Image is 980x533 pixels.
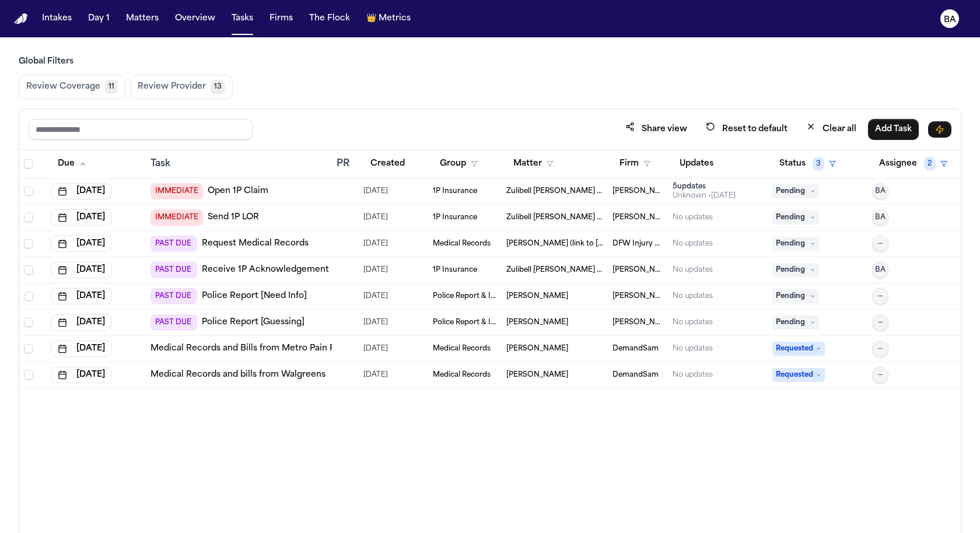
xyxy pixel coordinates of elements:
button: Clear all [799,118,863,140]
button: Day 1 [83,8,114,29]
button: Review Coverage11 [19,75,125,99]
button: Add Task [868,119,919,140]
button: Reset to default [699,118,794,140]
a: Home [14,13,28,24]
button: Matters [121,8,163,29]
button: Share view [618,118,694,140]
button: crownMetrics [362,8,415,29]
button: Review Provider13 [130,75,233,99]
button: Overview [170,8,220,29]
span: Review Provider [138,81,206,93]
img: Finch Logo [14,13,28,24]
button: Intakes [37,8,76,29]
button: The Flock [304,8,355,29]
button: Firms [265,8,297,29]
button: Tasks [227,8,258,29]
span: 11 [105,80,118,94]
button: Immediate Task [928,121,951,138]
button: [DATE] [51,367,112,383]
span: 13 [211,80,225,94]
span: Review Coverage [26,81,100,93]
h3: Global Filters [19,56,961,68]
